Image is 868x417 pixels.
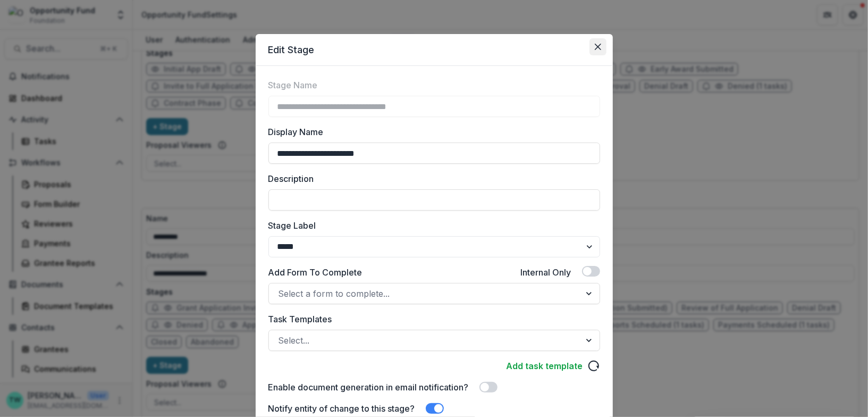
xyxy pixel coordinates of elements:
label: Task Templates [268,313,594,326]
label: Notify entity of change to this stage? [268,402,415,415]
button: Close [589,38,606,55]
label: Description [268,172,594,185]
svg: reload [587,360,600,372]
label: Add Form To Complete [268,266,363,279]
label: Enable document generation in email notification? [268,381,469,394]
a: Add task template [507,360,583,372]
header: Edit Stage [256,34,613,66]
label: Stage Label [268,219,594,232]
label: Internal Only [521,266,571,279]
label: Display Name [268,126,594,138]
label: Stage Name [268,79,318,91]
